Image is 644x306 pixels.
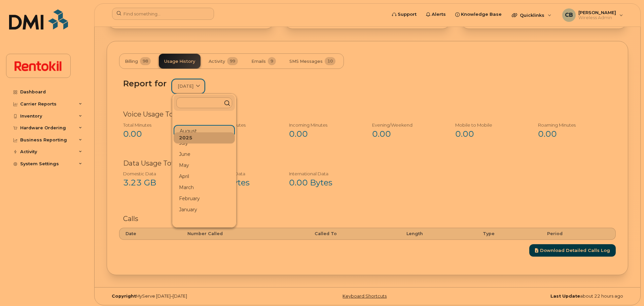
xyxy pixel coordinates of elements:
a: [DATE] [172,79,205,93]
span: Activity [209,59,225,64]
span: Billing [125,59,138,64]
span: 10 [325,57,335,65]
div: 0.00 Bytes [289,177,357,188]
span: Support [398,11,417,18]
a: Alerts [421,8,451,21]
div: December [174,226,235,237]
span: Knowledge Base [461,11,502,18]
th: Number Called [181,228,309,240]
span: CB [565,11,573,19]
div: 0.00 [123,128,191,140]
div: 0.00 [206,128,275,140]
th: Period [541,228,616,240]
span: [PERSON_NAME] [578,10,616,15]
div: MyServe [DATE]–[DATE] [107,294,281,299]
div: 0.00 [289,128,357,140]
div: 3.23 GB [123,177,191,188]
th: Type [477,228,541,240]
div: Mobile to Mobile [455,122,524,128]
div: May [174,160,235,171]
div: February [174,193,235,204]
span: [DATE] [178,83,193,89]
div: Quicklinks [507,8,556,22]
div: July [174,138,235,149]
div: June [174,149,235,160]
span: 99 [227,57,238,65]
div: Colby Boyd [558,8,628,22]
div: Roaming Minutes [538,122,606,128]
div: Voice Usage Total $0.00 [123,110,612,119]
div: 0.00 [538,128,606,140]
th: Date [119,228,181,240]
a: Download Detailed Calls Log [529,244,616,257]
span: 98 [140,57,151,65]
div: NA Roaming Data [206,171,275,177]
div: International Data [289,171,357,177]
div: 0.00 [372,128,440,140]
span: 9 [268,57,276,65]
th: Length [400,228,477,240]
a: Support [387,8,421,21]
div: Outgoing minutes [206,122,275,128]
a: Knowledge Base [451,8,506,21]
div: April [174,171,235,182]
a: Keyboard Shortcuts [343,294,387,299]
strong: Copyright [112,294,136,299]
div: 0.00 Bytes [206,177,275,188]
div: Report for [123,79,167,88]
strong: Last Update [550,294,580,299]
input: Find something... [112,8,214,20]
th: Called To [309,228,400,240]
span: Emails [251,59,266,64]
div: Data Usage Total $3.90 [123,159,612,168]
div: January [174,204,235,215]
div: Calls [123,214,612,224]
div: Evening/Weekend [372,122,440,128]
div: March [174,182,235,193]
span: Wireless Admin [578,15,616,20]
span: Alerts [432,11,446,18]
div: about 22 hours ago [454,294,628,299]
span: SMS Messages [289,59,323,64]
div: 2025 [174,132,235,143]
span: Quicklinks [520,12,544,18]
div: Total Minutes [123,122,191,128]
div: 0.00 [455,128,524,140]
div: Incoming Minutes [289,122,357,128]
div: Domestic Data [123,171,191,177]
